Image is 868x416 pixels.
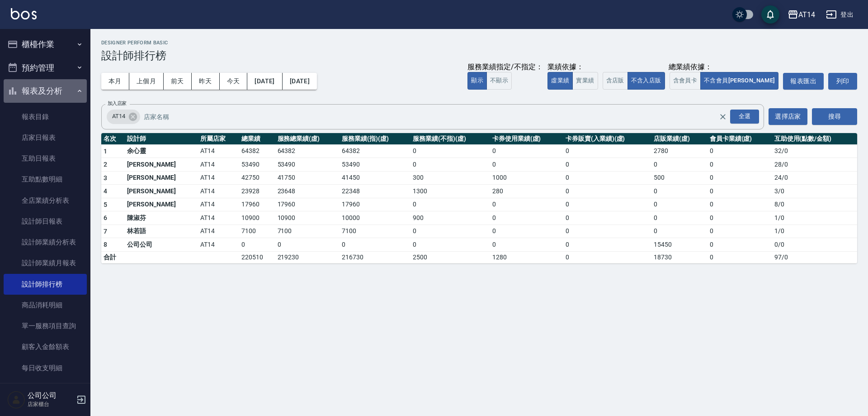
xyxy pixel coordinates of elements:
[340,158,410,172] td: 53490
[4,316,87,336] a: 單一服務項目查詢
[340,171,410,185] td: 41450
[239,238,275,252] td: 0
[198,211,239,225] td: AT14
[772,144,857,158] td: 32 / 0
[708,225,772,238] td: 0
[104,148,107,155] span: 1
[101,40,857,46] h2: Designer Perform Basic
[340,251,410,263] td: 216730
[247,73,282,90] button: [DATE]
[4,358,87,378] a: 每日收支明細
[125,238,198,252] td: 公司公司
[283,73,317,90] button: [DATE]
[125,158,198,172] td: [PERSON_NAME]
[164,73,192,90] button: 前天
[198,144,239,158] td: AT14
[340,185,410,198] td: 22348
[410,211,490,225] td: 900
[340,133,410,145] th: 服務業績(指)(虛)
[772,211,857,225] td: 1 / 0
[563,144,651,158] td: 0
[651,185,708,198] td: 0
[708,251,772,263] td: 0
[4,190,87,211] a: 全店業績分析表
[563,238,651,252] td: 0
[563,198,651,211] td: 0
[4,274,87,295] a: 設計師排行榜
[410,198,490,211] td: 0
[783,73,824,90] button: 報表匯出
[812,108,857,125] button: 搜尋
[275,211,340,225] td: 10900
[192,73,220,90] button: 昨天
[4,148,87,169] a: 互助日報表
[239,144,275,158] td: 64382
[563,171,651,185] td: 0
[107,112,131,121] span: AT14
[239,185,275,198] td: 23928
[239,251,275,263] td: 220510
[708,158,772,172] td: 0
[198,225,239,238] td: AT14
[651,133,708,145] th: 店販業績(虛)
[490,225,563,238] td: 0
[125,225,198,238] td: 林若語
[708,133,772,145] th: 會員卡業績(虛)
[239,198,275,211] td: 17960
[275,171,340,185] td: 41750
[728,108,761,125] button: Open
[125,211,198,225] td: 陳淑芬
[670,72,701,90] button: 含會員卡
[125,185,198,198] td: [PERSON_NAME]
[563,251,651,263] td: 0
[410,133,490,145] th: 服務業績(不指)(虛)
[107,110,140,124] div: AT14
[490,238,563,252] td: 0
[708,185,772,198] td: 0
[4,253,87,273] a: 設計師業績月報表
[798,9,815,20] div: AT14
[410,171,490,185] td: 300
[275,225,340,238] td: 7100
[467,62,543,72] div: 服務業績指定/不指定：
[772,185,857,198] td: 3 / 0
[4,33,87,56] button: 櫃檯作業
[563,211,651,225] td: 0
[198,171,239,185] td: AT14
[101,49,857,62] h3: 設計師排行榜
[490,144,563,158] td: 0
[104,241,107,248] span: 8
[627,72,665,90] button: 不含入店販
[784,5,819,24] button: AT14
[467,72,487,90] button: 顯示
[101,251,125,263] td: 合計
[708,144,772,158] td: 0
[708,211,772,225] td: 0
[239,133,275,145] th: 總業績
[11,8,37,19] img: Logo
[104,174,107,182] span: 3
[410,225,490,238] td: 0
[708,171,772,185] td: 0
[603,72,628,90] button: 含店販
[410,185,490,198] td: 1300
[340,144,410,158] td: 64382
[4,79,87,103] button: 報表及分析
[563,225,651,238] td: 0
[769,108,807,125] button: 選擇店家
[4,56,87,80] button: 預約管理
[410,158,490,172] td: 0
[239,211,275,225] td: 10900
[239,171,275,185] td: 42750
[572,72,598,90] button: 實業績
[651,225,708,238] td: 0
[198,185,239,198] td: AT14
[275,198,340,211] td: 17960
[772,225,857,238] td: 1 / 0
[490,158,563,172] td: 0
[4,382,87,406] button: 客戶管理
[104,201,107,208] span: 5
[651,198,708,211] td: 0
[651,171,708,185] td: 500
